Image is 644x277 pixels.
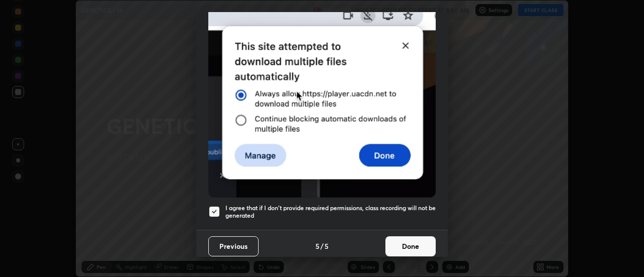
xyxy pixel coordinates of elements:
[208,236,259,256] button: Previous
[325,241,329,251] h4: 5
[225,204,436,220] h5: I agree that if I don't provide required permissions, class recording will not be generated
[315,241,319,251] h4: 5
[320,241,324,251] h4: /
[385,236,436,256] button: Done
